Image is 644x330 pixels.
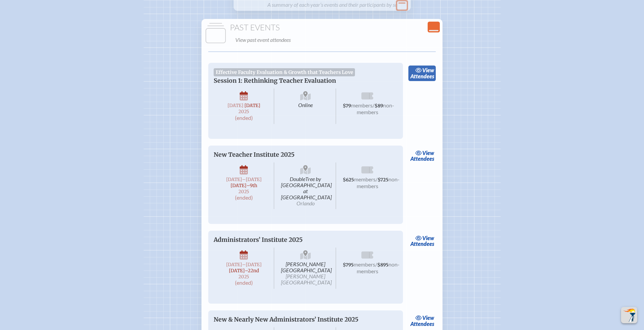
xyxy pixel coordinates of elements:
a: viewAttendees [408,66,436,81]
span: non-members [357,261,400,274]
span: 2025 [219,109,268,114]
span: Effective Faculty Evaluation & Growth that Teachers Love [214,68,355,76]
span: $625 [343,177,354,183]
span: [DATE] [244,103,260,108]
span: / [373,102,375,108]
p: View past event attendees [235,35,438,45]
span: Orlando [296,200,315,206]
img: To the top [622,308,636,322]
span: members [354,261,375,268]
span: / [376,176,378,182]
span: [DATE]–⁠9th [231,183,257,188]
span: $725 [378,177,388,183]
a: viewAttendees [408,148,436,164]
span: $895 [377,262,388,268]
span: view [422,67,434,73]
span: [DATE] [228,103,243,108]
span: DoubleTree by [GEOGRAPHIC_DATA] at [GEOGRAPHIC_DATA] [276,162,336,209]
a: viewAttendees [408,313,436,329]
span: –[DATE] [242,262,262,268]
button: Scroll Top [621,307,637,323]
span: [DATE]–⁠22nd [229,268,259,274]
span: (ended) [235,115,253,121]
span: $89 [375,103,383,109]
span: $795 [343,262,354,268]
span: 2025 [219,274,268,279]
span: Online [276,88,336,124]
h1: Past Events [204,23,440,32]
span: view [422,235,434,241]
span: $79 [343,103,351,109]
span: New & Nearly New Administrators’ Institute 2025 [214,316,358,323]
span: Session 1: Rethinking Teacher Evaluation [214,77,336,84]
span: members [354,176,376,182]
span: 2025 [219,189,268,194]
span: –[DATE] [242,177,262,182]
span: New Teacher Institute 2025 [214,151,294,158]
span: [DATE] [226,262,242,268]
span: non-members [357,102,394,115]
span: / [375,261,377,268]
span: non-members [357,176,400,189]
span: members [351,102,373,108]
span: [PERSON_NAME][GEOGRAPHIC_DATA] [281,273,332,285]
span: (ended) [235,194,253,201]
span: view [422,150,434,156]
span: (ended) [235,279,253,286]
span: view [422,314,434,321]
a: viewAttendees [408,233,436,249]
span: Administrators’ Institute 2025 [214,236,303,244]
span: [PERSON_NAME][GEOGRAPHIC_DATA] [276,248,336,289]
span: [DATE] [226,177,242,182]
